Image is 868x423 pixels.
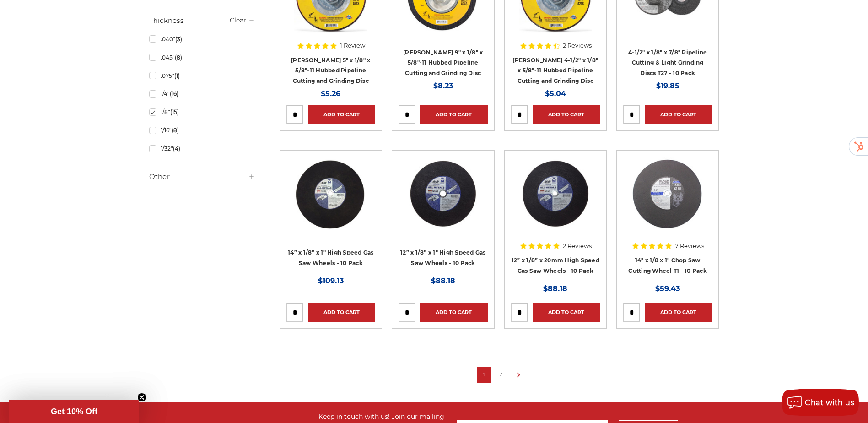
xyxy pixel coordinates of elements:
[631,157,704,230] img: 14 Inch Chop Saw Wheel
[406,157,480,230] img: 12" x 1/8" (5/32") x 1" High Speed Portable Gas Saw Cut-Off Wheel
[137,393,146,402] button: Close teaser
[170,108,179,115] span: (15)
[286,157,375,246] a: 14” x 1/8” x 1" Gas-Powered Portable Cut-Off Wheel
[420,303,487,322] a: Add to Cart
[318,277,344,285] span: $109.13
[291,57,370,84] a: [PERSON_NAME] 5" x 1/8" x 5/8"-11 Hubbed Pipeline Cutting and Grinding Disc
[321,89,340,98] span: $5.26
[51,407,97,416] span: Get 10% Off
[675,243,704,249] span: 7 Reviews
[623,157,712,246] a: 14 Inch Chop Saw Wheel
[512,257,599,274] a: 12” x 1/8” x 20mm High Speed Gas Saw Wheels - 10 Pack
[170,90,178,97] span: (16)
[149,31,255,47] a: .040"
[173,145,180,152] span: (4)
[420,105,487,124] a: Add to Cart
[545,89,566,98] span: $5.04
[511,157,600,246] a: 12" x 1/8" (5/32") x 20mm Gas Powered Shop Saw Wheel
[149,15,255,26] h5: Thickness
[519,157,592,230] img: 12" x 1/8" (5/32") x 20mm Gas Powered Shop Saw Wheel
[9,400,139,423] div: Get 10% OffClose teaser
[400,249,486,266] a: 12” x 1/8” x 1" High Speed Gas Saw Wheels - 10 Pack
[533,105,600,124] a: Add to Cart
[340,43,365,49] span: 1 Review
[149,171,255,182] h5: Other
[480,369,489,380] a: 1
[431,277,455,285] span: $88.18
[512,57,598,84] a: [PERSON_NAME] 4-1/2" x 1/8" x 5/8"-11 Hubbed Pipeline Cutting and Grinding Disc
[172,127,179,134] span: (8)
[149,49,255,65] a: .045"
[149,104,255,120] a: 1/8"
[563,43,592,49] span: 2 Reviews
[308,303,375,322] a: Add to Cart
[628,257,707,274] a: 14" x 1/8 x 1" Chop Saw Cutting Wheel T1 - 10 Pack
[149,68,255,84] a: .075"
[149,122,255,138] a: 1/16"
[543,284,567,293] span: $88.18
[403,49,483,76] a: [PERSON_NAME] 9" x 1/8" x 5/8"-11 Hubbed Pipeline Cutting and Grinding Disc
[174,72,180,79] span: (1)
[308,105,375,124] a: Add to Cart
[782,389,859,416] button: Chat with us
[645,303,712,322] a: Add to Cart
[399,157,487,246] a: 12" x 1/8" (5/32") x 1" High Speed Portable Gas Saw Cut-Off Wheel
[149,86,255,102] a: 1/4"
[496,369,506,380] a: 2
[656,81,679,90] span: $19.85
[288,249,374,266] a: 14” x 1/8” x 1" High Speed Gas Saw Wheels - 10 Pack
[149,141,255,157] a: 1/32"
[563,243,592,249] span: 2 Reviews
[628,49,707,76] a: 4-1/2" x 1/8" x 7/8" Pipeline Cutting & Light Grinding Discs T27 - 10 Pack
[294,157,367,230] img: 14” x 1/8” x 1" Gas-Powered Portable Cut-Off Wheel
[230,16,246,24] a: Clear
[433,81,453,90] span: $8.23
[805,398,854,407] span: Chat with us
[655,284,680,293] span: $59.43
[175,54,182,61] span: (8)
[175,36,182,43] span: (3)
[533,303,600,322] a: Add to Cart
[645,105,712,124] a: Add to Cart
